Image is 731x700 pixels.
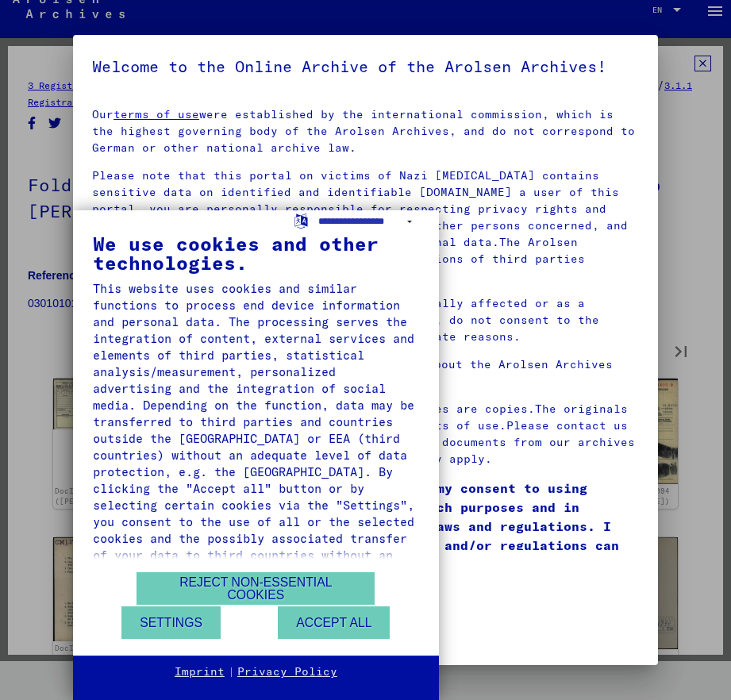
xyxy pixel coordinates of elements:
[93,280,419,580] div: This website uses cookies and similar functions to process end device information and personal da...
[237,664,337,680] a: Privacy Policy
[121,606,221,639] button: Settings
[278,606,390,639] button: Accept all
[93,234,419,272] div: We use cookies and other technologies.
[175,664,225,680] a: Imprint
[137,572,375,605] button: Reject non-essential cookies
